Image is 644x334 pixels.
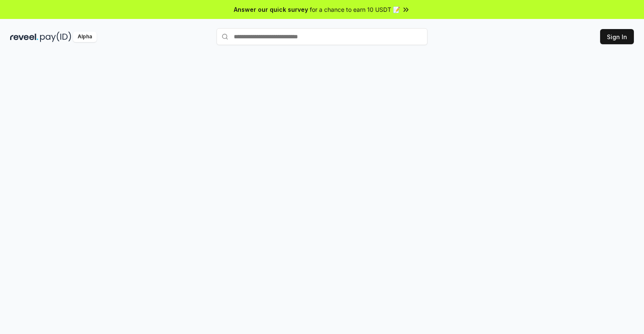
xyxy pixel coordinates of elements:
[310,5,400,14] span: for a chance to earn 10 USDT 📝
[234,5,308,14] span: Answer our quick survey
[10,32,38,42] img: reveel_dark
[73,32,97,42] div: Alpha
[600,29,634,44] button: Sign In
[40,32,71,42] img: pay_id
